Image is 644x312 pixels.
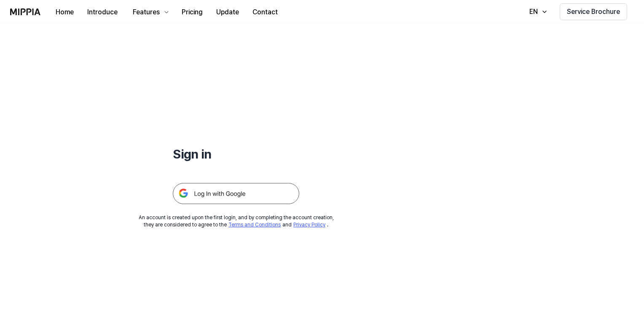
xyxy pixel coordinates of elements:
a: Update [209,0,246,24]
button: Home [49,4,80,21]
a: Terms and Conditions [228,222,281,228]
button: Service Brochure [560,3,627,20]
button: Features [124,4,175,21]
button: Introduce [80,4,124,21]
div: Features [131,7,161,17]
a: Privacy Policy [293,222,325,228]
div: An account is created upon the first login, and by completing the account creation, they are cons... [139,214,334,229]
img: logo [10,8,40,15]
button: Pricing [175,4,209,21]
button: EN [521,3,553,20]
h1: Sign in [173,145,299,163]
img: 구글 로그인 버튼 [173,183,299,204]
button: Contact [246,4,284,21]
button: Update [209,4,246,21]
div: EN [528,7,539,17]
